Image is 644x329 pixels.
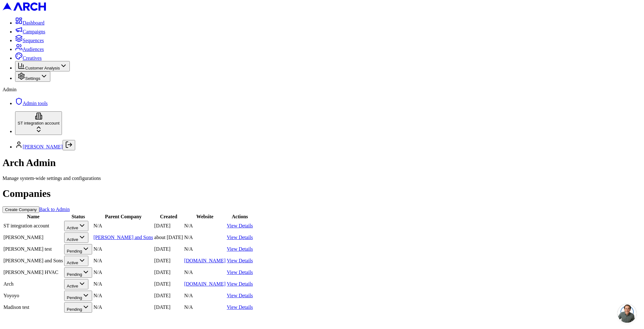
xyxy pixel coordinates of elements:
td: [PERSON_NAME] and Sons [3,255,63,266]
button: Log out [63,140,75,150]
th: Parent Company [93,214,153,220]
th: Website [184,214,226,220]
td: [DATE] [154,267,183,278]
td: N/A [184,267,226,278]
a: Campaigns [15,29,45,34]
a: Back to Admin [39,207,70,212]
td: [DATE] [154,302,183,313]
div: Manage system-wide settings and configurations [3,176,641,181]
a: View Details [227,304,253,310]
a: View Details [227,281,253,287]
td: N/A [184,290,226,301]
td: [PERSON_NAME] HVAC [3,267,63,278]
a: Dashboard [15,20,44,25]
td: [PERSON_NAME] [3,232,63,243]
a: View Details [227,293,253,298]
td: Arch [3,279,63,290]
span: Admin tools [23,101,48,106]
span: Creatives [23,55,42,61]
a: View Details [227,223,253,228]
span: Campaigns [23,29,45,34]
td: [DATE] [154,220,183,231]
a: [PERSON_NAME] and Sons [93,235,153,240]
td: ST integration account [3,220,63,231]
td: about [DATE] [154,232,183,243]
td: [DATE] [154,279,183,290]
span: Dashboard [23,20,44,25]
td: [DATE] [154,290,183,301]
th: Name [3,214,63,220]
td: N/A [184,232,226,243]
td: N/A [93,279,153,290]
span: Settings [25,76,40,81]
a: View Details [227,270,253,275]
button: Customer Analysis [15,61,70,71]
th: Status [64,214,92,220]
td: N/A [184,220,226,231]
a: View Details [227,258,253,263]
a: [DOMAIN_NAME] [184,281,226,287]
td: N/A [93,255,153,266]
a: Audiences [15,47,44,52]
button: Create Company [3,206,39,213]
span: Sequences [23,38,44,43]
th: Actions [226,214,253,220]
a: Sequences [15,38,44,43]
h1: Arch Admin [3,157,641,169]
h1: Companies [3,188,641,199]
a: Open chat [618,304,636,323]
td: N/A [93,220,153,231]
a: Creatives [15,55,42,61]
button: Settings [15,71,50,82]
span: Customer Analysis [25,66,60,70]
td: [DATE] [154,244,183,255]
td: N/A [93,244,153,255]
td: N/A [93,290,153,301]
td: N/A [184,302,226,313]
a: View Details [227,246,253,252]
a: [PERSON_NAME] [23,144,63,149]
span: ST integration account [18,121,59,125]
span: Audiences [23,47,44,52]
button: ST integration account [15,111,62,135]
td: Madison test [3,302,63,313]
td: [PERSON_NAME] test [3,244,63,255]
td: N/A [184,244,226,255]
td: N/A [93,302,153,313]
a: View Details [227,235,253,240]
a: Admin tools [15,101,48,106]
th: Created [154,214,183,220]
a: [DOMAIN_NAME] [184,258,226,263]
div: Admin [3,87,641,92]
td: [DATE] [154,255,183,266]
td: Yoyoyo [3,290,63,301]
td: N/A [93,267,153,278]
